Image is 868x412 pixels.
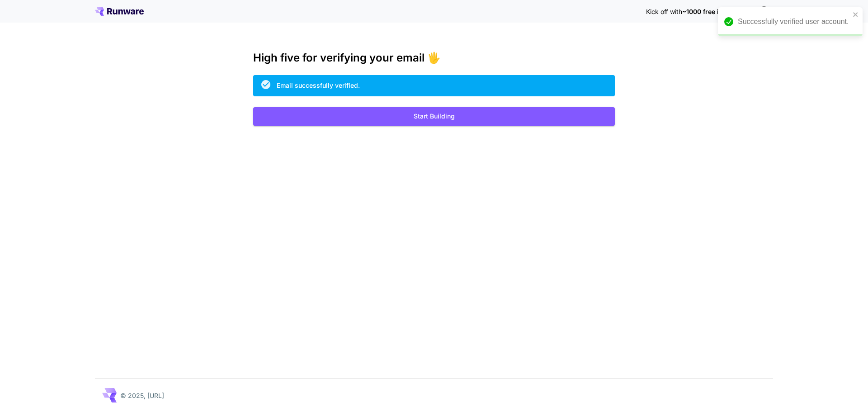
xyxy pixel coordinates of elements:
button: In order to qualify for free credit, you need to sign up with a business email address and click ... [755,2,773,20]
div: Successfully verified user account. [738,16,850,27]
span: Kick off with [646,8,682,15]
button: close [853,11,859,18]
button: Start Building [253,107,615,126]
h3: High five for verifying your email 🖐️ [253,52,615,64]
p: © 2025, [URL] [120,391,164,400]
span: ~1000 free images! 🎈 [682,8,751,15]
div: Email successfully verified. [277,81,360,90]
